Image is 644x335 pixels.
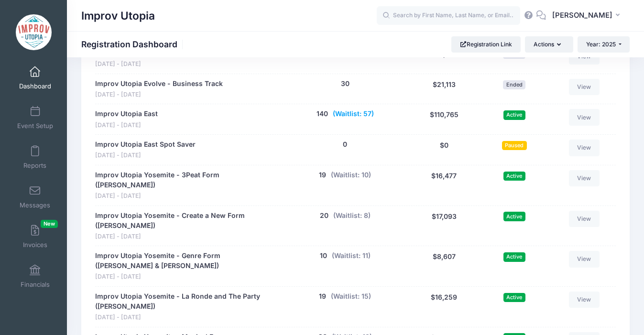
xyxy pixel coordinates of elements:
[95,90,223,99] span: [DATE] - [DATE]
[16,14,52,50] img: Improv Utopia
[578,36,630,53] button: Year: 2025
[12,101,58,134] a: Event Setup
[586,41,616,48] span: Year: 2025
[333,109,374,119] button: (Waitlist: 57)
[546,5,630,27] button: [PERSON_NAME]
[317,109,328,119] button: 140
[81,5,155,27] h1: Improv Utopia
[95,272,278,281] span: [DATE] - [DATE]
[23,162,46,170] span: Reports
[503,172,525,181] span: Active
[95,151,196,160] span: [DATE] - [DATE]
[95,232,278,241] span: [DATE] - [DATE]
[503,293,525,302] span: Active
[319,292,326,302] button: 19
[95,251,278,271] a: Improv Utopia Yosemite - Genre Form ([PERSON_NAME] & [PERSON_NAME])
[95,109,158,119] a: Improv Utopia East
[17,122,53,130] span: Event Setup
[502,141,527,150] span: Paused
[19,82,51,90] span: Dashboard
[21,281,50,289] span: Financials
[407,292,480,322] div: $16,259
[332,251,371,261] button: (Waitlist: 11)
[81,39,186,49] h1: Registration Dashboard
[12,61,58,95] a: Dashboard
[95,140,196,150] a: Improv Utopia East Spot Saver
[95,79,223,89] a: Improv Utopia Evolve - Business Track
[407,48,480,69] div: $28,937
[319,170,326,180] button: 19
[525,36,573,53] button: Actions
[569,211,600,227] a: View
[451,36,521,53] a: Registration Link
[95,211,278,231] a: Improv Utopia Yosemite - Create a New Form ([PERSON_NAME])
[333,211,371,221] button: (Waitlist: 8)
[20,201,50,209] span: Messages
[343,140,347,150] button: 0
[41,220,58,228] span: New
[407,211,480,241] div: $17,093
[12,140,58,174] a: Reports
[569,79,600,95] a: View
[503,110,525,119] span: Active
[95,292,278,312] a: Improv Utopia Yosemite - La Ronde and The Party ([PERSON_NAME])
[12,220,58,253] a: InvoicesNew
[407,251,480,281] div: $8,607
[503,212,525,221] span: Active
[377,6,520,25] input: Search by First Name, Last Name, or Email...
[407,140,480,160] div: $0
[569,170,600,186] a: View
[407,79,480,99] div: $21,113
[503,252,525,261] span: Active
[95,313,278,322] span: [DATE] - [DATE]
[95,170,278,190] a: Improv Utopia Yosemite - 3Peat Form ([PERSON_NAME])
[331,170,371,180] button: (Waitlist: 10)
[12,180,58,214] a: Messages
[407,109,480,130] div: $110,765
[552,10,612,21] span: [PERSON_NAME]
[569,140,600,156] a: View
[407,170,480,201] div: $16,477
[320,211,328,221] button: 20
[569,292,600,308] a: View
[23,241,47,249] span: Invoices
[569,109,600,125] a: View
[569,251,600,267] a: View
[341,79,349,89] button: 30
[503,80,525,89] span: Ended
[12,259,58,293] a: Financials
[95,121,158,130] span: [DATE] - [DATE]
[95,60,251,69] span: [DATE] - [DATE]
[320,251,327,261] button: 10
[331,292,371,302] button: (Waitlist: 15)
[95,192,278,201] span: [DATE] - [DATE]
